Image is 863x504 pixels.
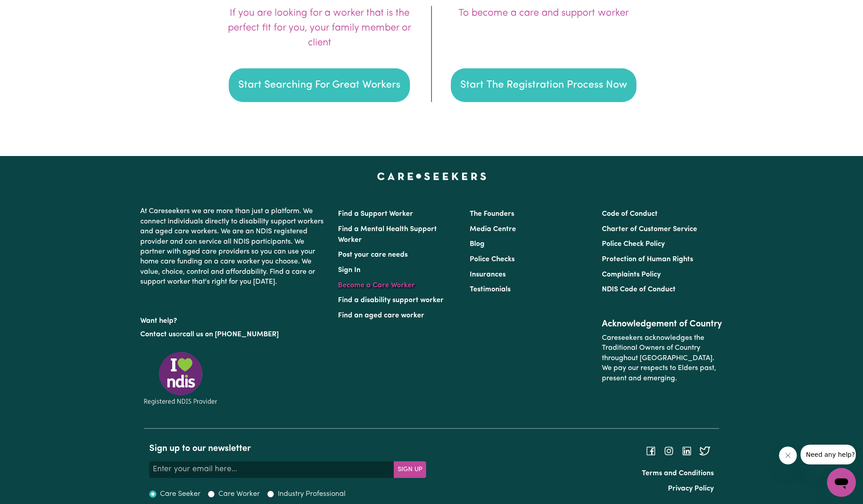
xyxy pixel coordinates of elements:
[827,468,856,497] iframe: Button to launch messaging window
[470,271,506,278] a: Insurances
[160,489,200,500] label: Care Seeker
[338,251,408,259] a: Post your care needs
[149,461,394,477] input: Enter your email here...
[458,6,629,21] div: To become a care and support worker
[602,226,697,233] a: Charter of Customer Service
[229,68,410,103] button: Start Searching For Great Workers
[681,447,692,455] a: Follow Careseekers on LinkedIn
[338,282,415,289] a: Become a Care Worker
[338,312,424,319] a: Find an aged care worker
[602,330,723,387] p: Careseekers acknowledges the Traditional Owners of Country throughout [GEOGRAPHIC_DATA]. We pay o...
[149,443,426,454] h2: Sign up to our newsletter
[470,241,485,248] a: Blog
[218,489,260,500] label: Care Worker
[394,461,426,477] button: Subscribe
[602,286,676,293] a: NDIS Code of Conduct
[668,485,714,492] a: Privacy Policy
[338,226,437,244] a: Find a Mental Health Support Worker
[451,68,636,103] button: Start The Registration Process Now
[470,256,515,263] a: Police Checks
[338,297,444,304] a: Find a disability support worker
[470,286,511,293] a: Testimonials
[602,241,665,248] a: Police Check Policy
[602,210,658,218] a: Code of Conduct
[140,312,327,326] p: Want help?
[140,203,327,290] p: At Careseekers we are more than just a platform. We connect individuals directly to disability su...
[470,226,516,233] a: Media Centre
[338,210,413,218] a: Find a Support Worker
[602,256,693,263] a: Protection of Human Rights
[602,271,661,278] a: Complaints Policy
[645,447,656,455] a: Follow Careseekers on Facebook
[602,319,723,330] h2: Acknowledgement of Country
[140,350,221,406] img: Registered NDIS provider
[470,210,514,218] a: The Founders
[377,172,486,179] a: Careseekers home page
[140,331,176,338] a: Contact us
[801,445,856,464] iframe: Message from company
[663,447,674,455] a: Follow Careseekers on Instagram
[140,326,327,343] p: or
[779,446,797,464] iframe: Close message
[226,6,413,50] div: If you are looking for a worker that is the perfect fit for you, your family member or client
[278,489,346,500] label: Industry Professional
[182,331,279,338] a: call us on [PHONE_NUMBER]
[699,447,710,455] a: Follow Careseekers on Twitter
[642,470,714,477] a: Terms and Conditions
[338,267,360,274] a: Sign In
